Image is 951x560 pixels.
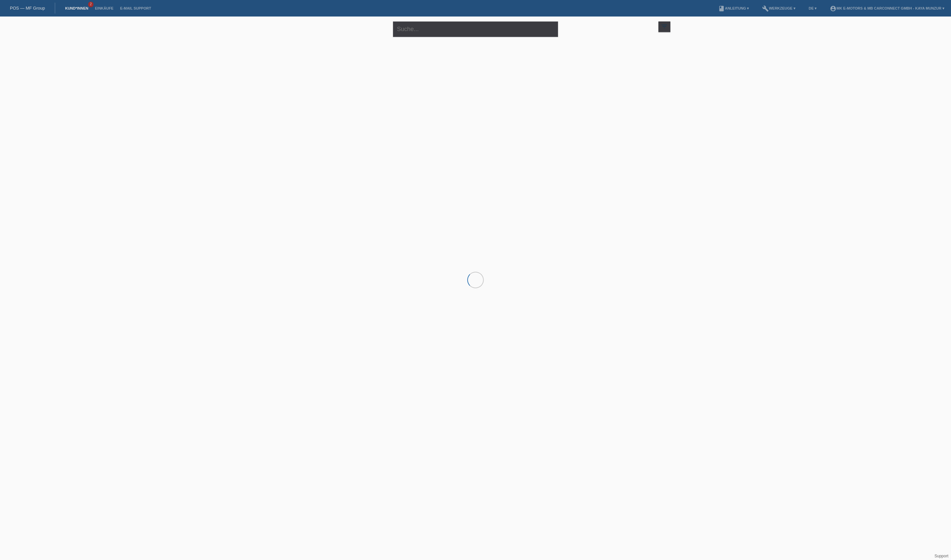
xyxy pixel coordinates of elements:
span: 2 [88,2,93,7]
a: Einkäufe [91,6,117,10]
a: Support [934,554,948,558]
a: DE ▾ [805,6,820,10]
a: account_circleMK E-MOTORS & MB CarConnect GmbH - Kaya Munzur ▾ [827,6,948,10]
a: Kund*innen [62,6,91,10]
a: POS — MF Group [10,6,45,11]
a: buildWerkzeuge ▾ [759,6,799,10]
a: E-Mail Support [117,6,155,10]
a: bookAnleitung ▾ [715,6,752,10]
i: build [762,5,769,12]
i: book [718,5,725,12]
input: Suche... [393,21,558,37]
i: account_circle [830,5,836,12]
i: filter_list [661,23,668,30]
